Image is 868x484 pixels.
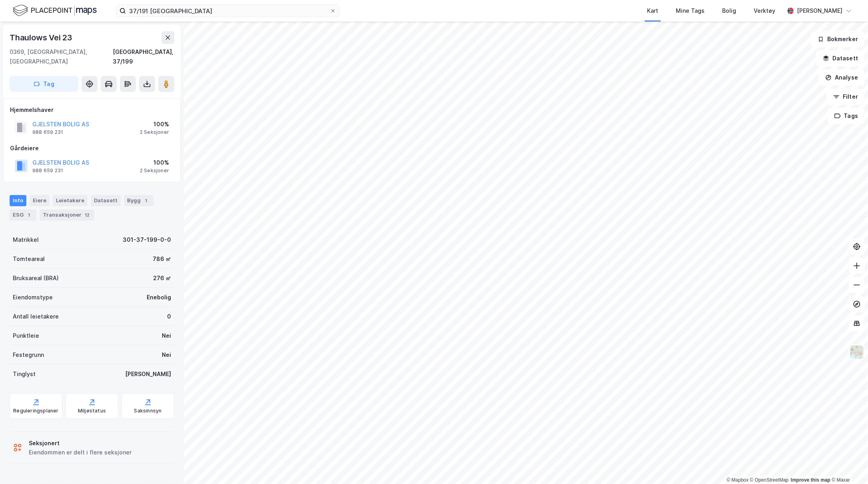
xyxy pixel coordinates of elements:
div: Bolig [722,6,736,16]
div: 988 659 231 [32,129,63,135]
div: 1 [142,197,150,205]
div: Gårdeiere [10,143,174,153]
div: Seksjonert [29,438,131,448]
div: Festegrunn [13,350,44,360]
button: Tags [828,108,865,124]
div: [GEOGRAPHIC_DATA], 37/199 [113,47,174,66]
div: Nei [162,331,171,341]
button: Bokmerker [811,31,865,47]
div: Tinglyst [13,369,36,379]
div: 100% [140,120,169,129]
div: Mine Tags [676,6,705,16]
div: Datasett [91,195,121,206]
div: 100% [140,158,169,167]
div: Matrikkel [13,235,39,245]
div: Punktleie [13,331,39,341]
button: Analyse [818,70,865,86]
div: Transaksjoner [40,209,94,221]
div: 12 [83,211,91,219]
div: Info [10,195,26,206]
input: Søk på adresse, matrikkel, gårdeiere, leietakere eller personer [126,5,330,17]
iframe: Chat Widget [828,446,868,484]
div: 276 ㎡ [153,273,171,283]
div: Bygg [124,195,153,206]
div: Leietakere [53,195,88,206]
div: Eiendommen er delt i flere seksjoner [29,448,131,457]
button: Datasett [816,50,865,66]
div: [PERSON_NAME] [797,6,842,16]
div: Kart [647,6,658,16]
div: 0 [167,312,171,321]
div: Reguleringsplaner [13,408,58,414]
div: Hjemmelshaver [10,105,174,115]
div: 988 659 231 [32,167,63,174]
a: OpenStreetMap [750,477,789,483]
div: Saksinnsyn [134,408,162,414]
div: Kontrollprogram for chat [828,446,868,484]
div: 301-37-199-0-0 [123,235,171,245]
div: [PERSON_NAME] [125,369,171,379]
div: Thaulows Vei 23 [10,31,74,44]
button: Tag [10,76,78,92]
div: Antall leietakere [13,312,59,321]
a: Mapbox [727,477,749,483]
div: 2 Seksjoner [140,129,169,135]
div: 2 Seksjoner [140,167,169,174]
div: Verktøy [754,6,775,16]
div: Tomteareal [13,254,45,264]
div: ESG [10,209,36,221]
div: Nei [162,350,171,360]
div: Eiere [30,195,50,206]
div: Miljøstatus [78,408,106,414]
img: Z [849,345,864,360]
button: Filter [826,89,865,105]
a: Improve this map [791,477,830,483]
img: logo.f888ab2527a4732fd821a326f86c7f29.svg [13,4,97,18]
div: 786 ㎡ [153,254,171,264]
div: 0369, [GEOGRAPHIC_DATA], [GEOGRAPHIC_DATA] [10,47,113,66]
div: 1 [25,211,33,219]
div: Enebolig [147,293,171,302]
div: Bruksareal (BRA) [13,273,59,283]
div: Eiendomstype [13,293,53,302]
